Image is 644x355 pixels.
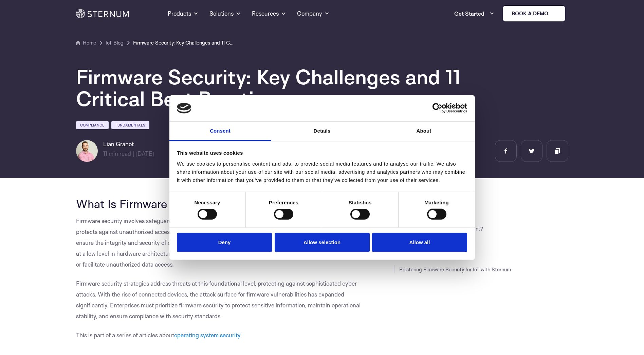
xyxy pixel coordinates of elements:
img: logo [177,103,191,114]
a: Solutions [209,1,241,26]
strong: Marketing [424,200,449,205]
a: Consent [169,122,271,141]
a: Book a demo [502,5,566,22]
button: Allow selection [275,233,370,252]
a: Firmware Security: Key Challenges and 11 Critical Best Practices [133,39,235,47]
strong: Preferences [269,200,298,205]
h3: JUMP TO SECTION [394,197,568,203]
a: IoT Blog [106,39,124,47]
a: Bolstering Firmware Security for IoT with Sternum [399,266,511,273]
a: operating system security [174,332,241,339]
a: Compliance [76,121,109,129]
a: Home [76,39,96,47]
span: Firmware security involves safeguarding the code embedded in hardware devices that enable operati... [76,217,362,268]
button: Deny [177,233,272,252]
span: What Is Firmware Security? [76,197,219,211]
a: Resources [252,1,286,26]
span: Firmware security strategies address threats at this foundational level, protecting against sophi... [76,280,361,320]
h6: Lian Granot [103,140,154,148]
a: Details [271,122,373,141]
div: This website uses cookies [177,149,467,157]
button: Allow all [372,233,467,252]
a: Usercentrics Cookiebot - opens in a new window [408,103,467,113]
strong: Statistics [349,200,372,205]
span: min read | [103,150,134,157]
a: Products [168,1,199,26]
div: We use cookies to personalise content and ads, to provide social media features and to analyse ou... [177,160,467,184]
a: About [373,122,475,141]
strong: Necessary [195,200,220,205]
span: 11 [103,150,107,157]
img: Lian Granot [76,140,98,162]
a: Fundamentals [111,121,149,129]
span: [DATE] [135,150,154,157]
a: Company [297,1,330,26]
h1: Firmware Security: Key Challenges and 11 Critical Best Practices [76,66,483,109]
img: sternum iot [551,11,556,16]
a: Get Started [454,7,494,20]
span: This is part of a series of articles about [76,332,174,339]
